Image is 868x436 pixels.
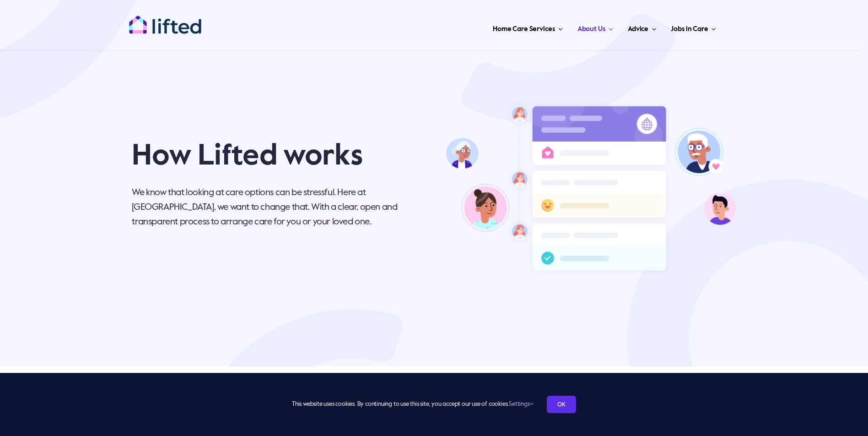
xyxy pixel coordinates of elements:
a: Advice [625,14,659,41]
a: About Us [575,14,616,41]
img: HIW_How it works page_Care Begins [446,73,736,303]
a: OK [547,396,576,413]
a: lifted-logo [129,15,202,24]
span: Advice [628,22,648,37]
a: Settings [509,401,533,407]
h1: How Lifted works [132,138,408,175]
nav: Main Menu [231,14,719,41]
span: About Us [577,22,605,37]
a: Home Care Services [490,14,566,41]
span: Jobs in Care [671,22,708,37]
span: This website uses cookies. By continuing to use this site, you accept our use of cookies. [292,397,533,412]
a: Jobs in Care [668,14,719,41]
span: Home Care Services [493,22,555,37]
span: We know that looking at care options can be stressful. Here at [GEOGRAPHIC_DATA], we want to chan... [132,188,397,227]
